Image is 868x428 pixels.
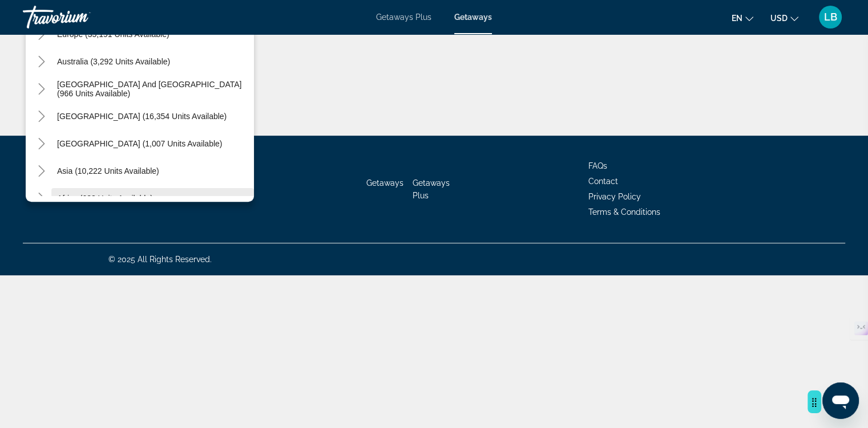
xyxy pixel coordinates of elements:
[23,2,137,32] a: Travorium
[51,133,254,154] button: [GEOGRAPHIC_DATA] (1,007 units available)
[51,161,254,181] button: Asia (10,222 units available)
[57,57,170,66] span: Australia (3,292 units available)
[51,79,254,99] button: [GEOGRAPHIC_DATA] and [GEOGRAPHIC_DATA] (966 units available)
[31,107,51,127] button: Toggle South America (16,354 units available)
[770,10,798,26] button: Change currency
[57,194,153,203] span: Africa (683 units available)
[808,390,821,413] button: ⣿
[732,14,742,23] span: en
[57,166,159,176] span: Asia (10,222 units available)
[822,382,859,419] iframe: Button to launch messaging window
[51,188,254,209] button: Africa (683 units available)
[31,161,51,181] button: Toggle Asia (10,222 units available)
[57,139,222,148] span: [GEOGRAPHIC_DATA] (1,007 units available)
[31,79,51,99] button: Toggle South Pacific and Oceania (966 units available)
[57,112,227,121] span: [GEOGRAPHIC_DATA] (16,354 units available)
[31,52,51,72] button: Toggle Australia (3,292 units available)
[51,24,254,44] button: Europe (35,191 units available)
[51,51,254,72] button: Australia (3,292 units available)
[31,25,51,44] button: Toggle Europe (35,191 units available)
[31,134,51,154] button: Toggle Central America (1,007 units available)
[31,189,51,209] button: Toggle Africa (683 units available)
[770,14,788,23] span: USD
[815,5,845,29] button: User Menu
[732,10,753,26] button: Change language
[376,13,431,22] a: Getaways Plus
[824,11,837,23] span: LB
[51,106,254,127] button: [GEOGRAPHIC_DATA] (16,354 units available)
[57,30,169,39] span: Europe (35,191 units available)
[57,80,248,98] span: [GEOGRAPHIC_DATA] and [GEOGRAPHIC_DATA] (966 units available)
[454,13,492,22] a: Getaways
